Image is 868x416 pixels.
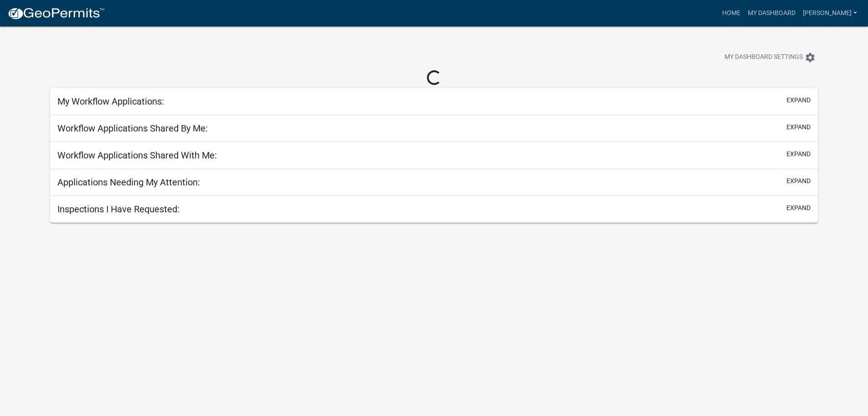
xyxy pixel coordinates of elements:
[57,177,200,188] h5: Applications Needing My Attention:
[57,96,164,107] h5: My Workflow Applications:
[786,149,811,159] button: expand
[786,122,811,132] button: expand
[799,5,861,22] a: [PERSON_NAME]
[57,204,180,215] h5: Inspections I Have Requested:
[57,123,208,134] h5: Workflow Applications Shared By Me:
[786,176,811,186] button: expand
[57,150,217,161] h5: Workflow Applications Shared With Me:
[724,52,803,63] span: My Dashboard Settings
[786,203,811,213] button: expand
[717,48,823,66] button: My Dashboard Settingssettings
[744,5,799,22] a: My Dashboard
[805,52,816,63] i: settings
[786,95,811,105] button: expand
[719,5,744,22] a: Home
